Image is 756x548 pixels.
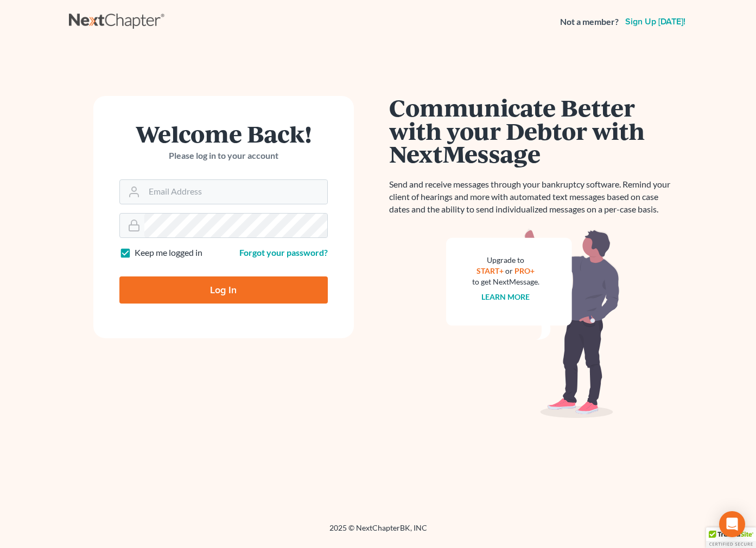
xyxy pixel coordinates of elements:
[472,255,539,266] div: Upgrade to
[560,16,619,28] strong: Not a member?
[514,266,535,275] a: PRO+
[472,276,539,287] div: to get NextMessage.
[144,180,327,204] input: Email Address
[389,178,677,216] p: Send and receive messages through your bankruptcy software. Remind your client of hearings and mo...
[481,292,530,301] a: Learn more
[239,247,328,257] a: Forgot your password?
[135,247,202,259] label: Keep me logged in
[69,523,688,542] div: 2025 © NextChapterBK, INC
[119,122,328,145] h1: Welcome Back!
[706,527,756,548] div: TrustedSite Certified
[477,266,504,275] a: START+
[389,96,677,165] h1: Communicate Better with your Debtor with NextMessage
[623,17,688,26] a: Sign up [DATE]!
[446,229,620,418] img: nextmessage_bg-59042aed3d76b12b5cd301f8e5b87938c9018125f34e5fa2b7a6b67550977c72.svg
[119,276,328,304] input: Log In
[505,266,513,275] span: or
[719,511,745,537] div: Open Intercom Messenger
[119,150,328,162] p: Please log in to your account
